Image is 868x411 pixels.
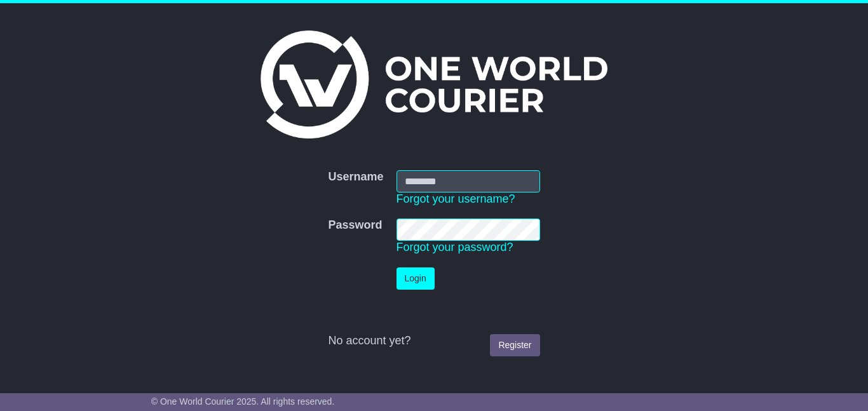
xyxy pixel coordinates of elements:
[490,334,539,356] a: Register
[151,396,335,407] span: © One World Courier 2025. All rights reserved.
[397,267,435,290] button: Login
[328,219,382,232] label: Password
[397,192,515,205] a: Forgot your username?
[328,170,383,184] label: Username
[397,241,513,253] a: Forgot your password?
[328,334,539,348] div: No account yet?
[261,30,607,138] img: One World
